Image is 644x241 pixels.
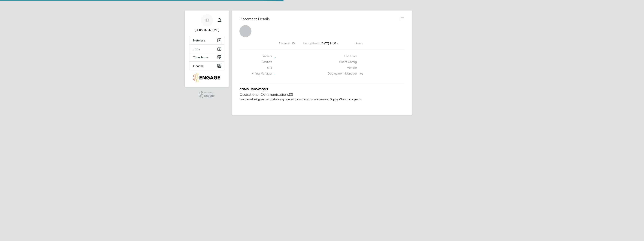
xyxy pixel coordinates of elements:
[321,42,338,45] span: [DATE] 11:38 -
[189,45,224,53] button: Jobs
[204,91,215,94] span: Powered by
[193,73,220,82] img: countryside-properties-logo-retina.png
[185,11,229,87] nav: Main navigation
[189,36,224,44] button: Network
[239,17,397,21] h3: Placement Details
[193,39,205,42] span: Network
[303,42,319,45] label: Last Updated
[279,42,295,45] label: Placement ID
[325,72,357,76] label: Deployment Manager
[199,91,215,98] a: Powered byEngage
[189,53,224,61] button: Timesheets
[360,72,363,75] span: n/a
[205,18,209,23] span: ID
[239,87,405,91] h5: COMMUNICATIONS
[204,94,215,97] span: Engage
[251,66,272,70] label: Site
[239,92,405,97] h3: Operational Communications
[189,62,224,70] button: Finance
[325,66,357,70] label: Vendor
[251,54,272,58] label: Worker
[193,56,209,59] span: Timesheets
[325,60,357,64] label: Client Config
[189,73,224,82] a: Go to home page
[325,54,357,58] label: End Hirer
[289,92,293,97] span: (0)
[355,42,363,45] label: Status
[239,98,405,101] p: Use the following section to share any operational communications between Supply Chain participants.
[251,60,272,64] label: Position
[189,14,224,32] a: ID[PERSON_NAME]
[251,72,272,76] label: Hiring Manager
[189,28,224,32] span: Iana Dobac
[193,64,204,68] span: Finance
[193,47,200,51] span: Jobs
